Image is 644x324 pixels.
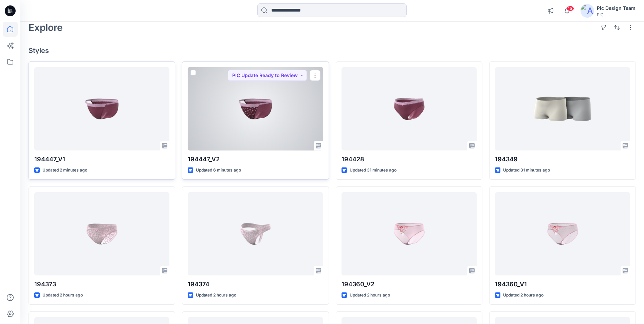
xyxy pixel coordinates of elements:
p: 194360_V1 [495,280,630,289]
a: 194360_V2 [342,192,477,275]
p: Updated 2 hours ago [503,292,544,299]
a: 194428 [342,67,477,150]
p: Updated 6 minutes ago [196,167,241,174]
div: Pic Design Team [597,4,636,12]
h2: Explore [29,22,63,33]
a: 194447_V1 [34,67,169,150]
p: 194374 [188,280,323,289]
h4: Styles [29,47,636,55]
p: Updated 2 hours ago [350,292,390,299]
p: Updated 2 minutes ago [42,167,87,174]
p: Updated 2 hours ago [42,292,83,299]
p: Updated 2 hours ago [196,292,236,299]
p: 194447_V1 [34,155,169,164]
p: Updated 31 minutes ago [503,167,550,174]
p: 194349 [495,155,630,164]
img: avatar [581,4,594,18]
p: 194447_V2 [188,155,323,164]
a: 194360_V1 [495,192,630,275]
a: 194349 [495,67,630,150]
a: 194374 [188,192,323,275]
a: 194373 [34,192,169,275]
p: 194428 [342,155,477,164]
p: Updated 31 minutes ago [350,167,397,174]
p: 194373 [34,280,169,289]
span: 15 [567,6,574,11]
p: 194360_V2 [342,280,477,289]
div: PIC [597,12,636,17]
a: 194447_V2 [188,67,323,150]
